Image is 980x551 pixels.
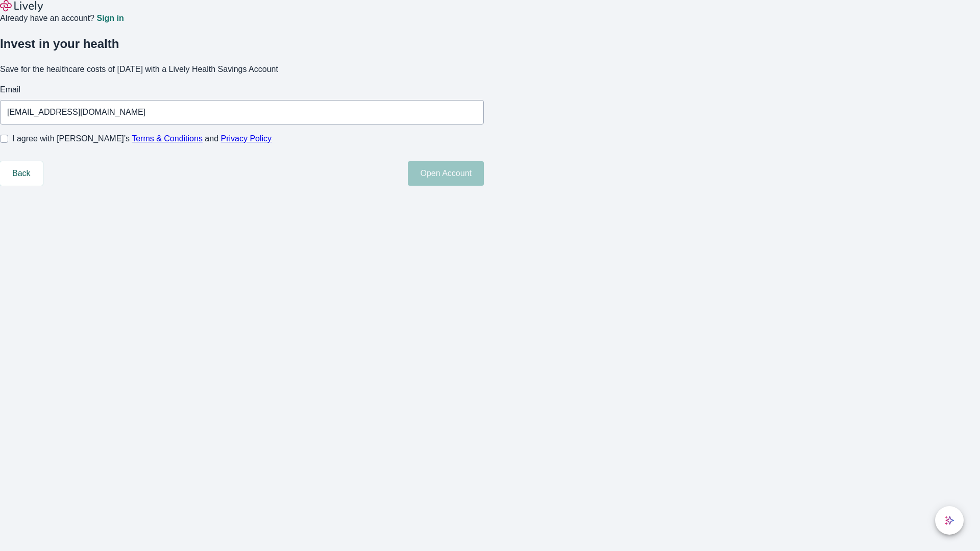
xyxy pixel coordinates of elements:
a: Privacy Policy [221,134,272,143]
span: I agree with [PERSON_NAME]’s and [12,133,272,145]
a: Terms & Conditions [132,134,203,143]
button: chat [935,506,964,535]
svg: Lively AI Assistant [944,515,954,525]
a: Sign in [96,14,124,22]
